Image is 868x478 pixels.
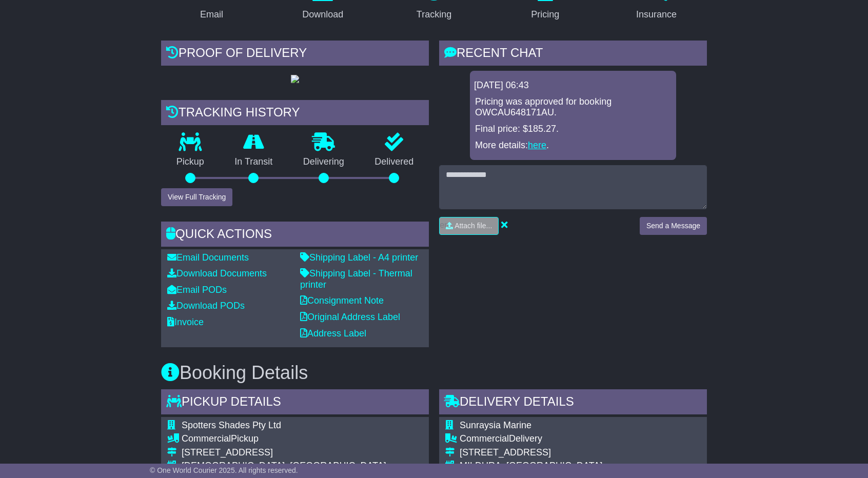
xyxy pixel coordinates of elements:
[200,8,223,22] div: Email
[302,8,343,22] div: Download
[417,8,451,22] div: Tracking
[640,217,707,235] button: Send a Message
[167,285,227,295] a: Email PODs
[474,80,672,91] div: [DATE] 06:43
[161,100,429,128] div: Tracking history
[300,295,384,306] a: Consignment Note
[167,268,267,278] a: Download Documents
[167,317,204,327] a: Invoice
[531,8,559,22] div: Pricing
[161,363,707,383] h3: Booking Details
[182,461,386,472] div: [DEMOGRAPHIC_DATA], [GEOGRAPHIC_DATA]
[182,447,386,459] div: [STREET_ADDRESS]
[167,252,249,263] a: Email Documents
[182,433,386,445] div: Pickup
[288,156,360,168] p: Delivering
[161,389,429,417] div: Pickup Details
[636,8,677,22] div: Insurance
[182,420,281,430] span: Spotters Shades Pty Ltd
[475,124,671,135] p: Final price: $185.27.
[460,447,616,459] div: [STREET_ADDRESS]
[161,41,429,68] div: Proof of Delivery
[460,461,616,472] div: MILDURA, [GEOGRAPHIC_DATA]
[300,328,366,338] a: Address Label
[300,312,400,322] a: Original Address Label
[475,140,671,151] p: More details: .
[360,156,429,168] p: Delivered
[528,140,546,150] a: here
[460,420,531,430] span: Sunraysia Marine
[161,222,429,249] div: Quick Actions
[150,466,298,474] span: © One World Courier 2025. All rights reserved.
[300,252,418,263] a: Shipping Label - A4 printer
[475,96,671,118] p: Pricing was approved for booking OWCAU648171AU.
[161,156,220,168] p: Pickup
[167,301,245,311] a: Download PODs
[439,41,707,68] div: RECENT CHAT
[291,75,299,83] img: GetPodImage
[220,156,288,168] p: In Transit
[182,433,231,444] span: Commercial
[439,389,707,417] div: Delivery Details
[460,433,509,444] span: Commercial
[161,188,232,206] button: View Full Tracking
[460,433,616,445] div: Delivery
[300,268,412,290] a: Shipping Label - Thermal printer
